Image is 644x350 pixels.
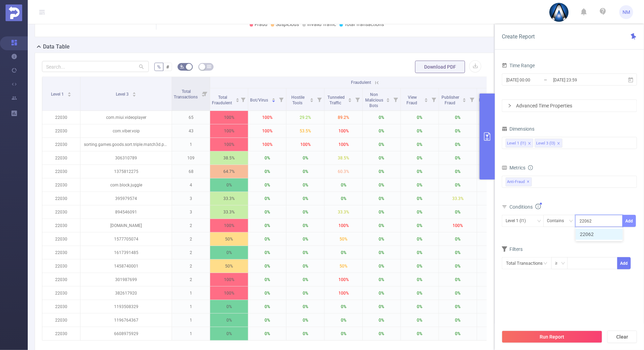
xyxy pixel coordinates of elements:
[286,233,324,246] p: 0%
[286,138,324,151] p: 100%
[617,257,631,269] button: Add
[477,151,515,165] p: 0%
[439,287,477,300] p: 0%
[477,327,515,340] p: 0%
[439,165,477,178] p: 0%
[116,92,130,97] span: Level 3
[80,314,172,327] p: 1196764367
[286,273,324,286] p: 0%
[210,192,248,205] p: 33.3%
[363,165,401,178] p: 0%
[391,88,401,111] i: Filter menu
[502,126,534,132] span: Dimensions
[439,124,477,138] p: 0%
[325,165,362,178] p: 60.3%
[439,205,477,219] p: 0%
[42,219,80,232] p: 22030
[250,98,269,103] span: Bot/Virus
[325,300,362,313] p: 0%
[477,233,515,246] p: 0%
[552,75,609,85] input: End date
[439,138,477,151] p: 0%
[248,327,286,340] p: 0%
[325,233,362,246] p: 50%
[569,219,573,224] i: icon: down
[439,260,477,273] p: 0%
[439,246,477,259] p: 0%
[506,215,531,227] div: Level 1 (l1)
[401,124,439,138] p: 0%
[80,246,172,259] p: 1617391485
[325,287,362,300] p: 100%
[210,111,248,124] p: 100%
[325,260,362,273] p: 50%
[272,97,276,99] i: icon: caret-up
[172,300,210,313] p: 1
[80,111,172,124] p: com.miui.videoplayer
[210,260,248,273] p: 50%
[506,139,533,148] li: Level 1 (l1)
[172,260,210,273] p: 2
[477,300,515,313] p: 0%
[439,300,477,313] p: 0%
[401,219,439,232] p: 0%
[622,215,636,227] button: Add
[509,204,541,210] span: Conditions
[401,165,439,178] p: 0%
[315,88,324,111] i: Filter menu
[401,273,439,286] p: 0%
[325,138,362,151] p: 100%
[42,314,80,327] p: 22030
[508,104,512,108] i: icon: right
[467,88,477,111] i: Filter menu
[272,99,276,102] i: icon: caret-down
[439,178,477,192] p: 0%
[401,205,439,219] p: 0%
[507,139,526,148] div: Level 1 (l1)
[238,88,248,111] i: Filter menu
[479,98,500,103] span: Reputation
[439,327,477,340] p: 0%
[42,327,80,340] p: 22030
[439,219,477,232] p: 100%
[477,246,515,259] p: 0%
[42,178,80,192] p: 22030
[502,246,523,252] span: Filters
[325,246,362,259] p: 0%
[172,219,210,232] p: 2
[622,5,630,19] span: NM
[255,21,267,27] span: Fraud
[502,165,525,170] span: Metrics
[477,138,515,151] p: 0%
[172,138,210,151] p: 1
[80,192,172,205] p: 395979574
[401,111,439,124] p: 0%
[236,97,240,99] i: icon: caret-up
[172,287,210,300] p: 1
[363,178,401,192] p: 0%
[172,192,210,205] p: 3
[172,246,210,259] p: 2
[528,142,531,146] i: icon: close
[439,192,477,205] p: 33.3%
[248,260,286,273] p: 0%
[210,300,248,313] p: 0%
[210,233,248,246] p: 50%
[477,273,515,286] p: 0%
[561,261,565,266] i: icon: down
[43,43,70,51] h2: Data Table
[363,287,401,300] p: 0%
[477,124,515,138] p: 7%
[210,287,248,300] p: 100%
[42,111,80,124] p: 22030
[576,229,623,240] li: 22062
[80,273,172,286] p: 301987699
[210,165,248,178] p: 64.7%
[210,219,248,232] p: 100%
[353,88,362,111] i: Filter menu
[180,64,184,69] i: icon: bg-colors
[286,165,324,178] p: 0%
[42,273,80,286] p: 22030
[325,205,362,219] p: 33.3%
[363,327,401,340] p: 0%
